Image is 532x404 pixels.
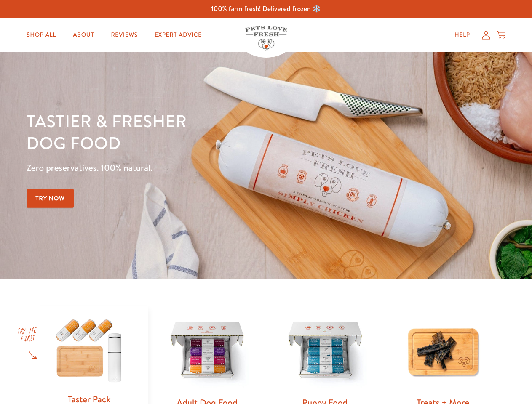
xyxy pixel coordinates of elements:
a: Expert Advice [148,27,209,43]
img: Pets Love Fresh [245,26,287,51]
a: About [66,27,101,43]
h1: Tastier & fresher dog food [27,110,346,154]
a: Reviews [104,27,144,43]
a: Try Now [27,189,74,208]
a: Help [448,27,477,43]
p: Zero preservatives. 100% natural. [27,160,346,175]
a: Shop All [20,27,63,43]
